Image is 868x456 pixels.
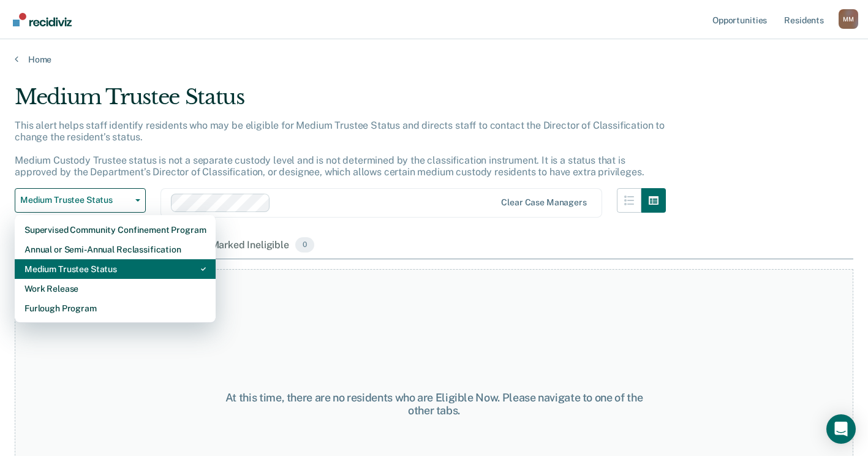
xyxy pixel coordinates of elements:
span: Medium Trustee Status [20,195,130,205]
div: Furlough Program [25,298,206,318]
div: Open Intercom Messenger [826,414,856,444]
div: M M [839,9,858,29]
div: Supervised Community Confinement Program [25,220,206,240]
button: Medium Trustee Status [15,188,146,213]
div: Clear case managers [501,197,586,208]
p: This alert helps staff identify residents who may be eligible for Medium Trustee Status and direc... [15,120,665,178]
span: 0 [295,237,314,253]
div: Work Release [25,279,206,298]
div: At this time, there are no residents who are Eligible Now. Please navigate to one of the other tabs. [225,391,644,417]
div: Annual or Semi-Annual Reclassification [25,240,206,259]
a: Home [15,54,853,65]
div: Medium Trustee Status [15,85,666,120]
button: Profile dropdown button [839,9,858,29]
img: Recidiviz [13,13,72,26]
div: Marked Ineligible0 [208,232,317,259]
div: Medium Trustee Status [25,259,206,279]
